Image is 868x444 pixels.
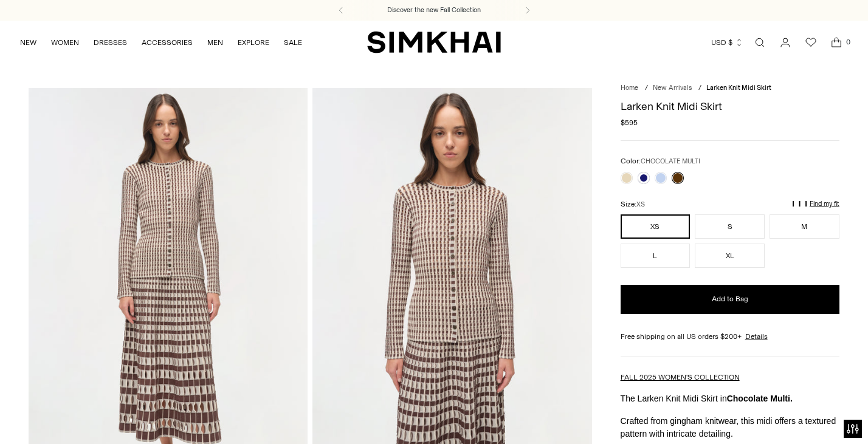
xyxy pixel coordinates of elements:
button: XL [695,244,765,268]
a: Discover the new Fall Collection [387,5,481,15]
strong: Chocolate Multi. [727,394,793,403]
span: CHOCOLATE MULTI [641,157,700,165]
a: Open cart modal [824,30,849,55]
a: MEN [207,29,223,56]
span: Crafted from gingham knitwear, this midi offers a textured pattern with intricate detailing. [621,416,836,439]
label: Size: [621,199,645,210]
h1: Larken Knit Midi Skirt [621,101,839,112]
a: Details [745,331,768,342]
div: Free shipping on all US orders $200+ [621,331,839,342]
a: DRESSES [94,29,127,56]
a: SIMKHAI [367,30,501,54]
a: EXPLORE [238,29,269,56]
a: Wishlist [799,30,823,55]
a: New Arrivals [653,84,692,92]
button: USD $ [711,29,743,56]
a: WOMEN [51,29,79,56]
span: Add to Bag [712,294,748,304]
button: L [621,244,691,268]
a: Go to the account page [773,30,797,55]
span: 0 [842,36,853,47]
a: NEW [20,29,36,56]
span: $595 [621,117,638,128]
span: Larken Knit Midi Skirt [706,84,771,92]
a: FALL 2025 WOMEN'S COLLECTION [621,373,740,381]
button: Add to Bag [621,285,839,314]
div: / [645,83,648,94]
button: XS [621,214,691,239]
a: Open search modal [748,30,772,55]
span: The Larken Knit Midi Skirt in [621,394,727,403]
nav: breadcrumbs [621,83,839,94]
a: SALE [284,29,302,56]
button: M [770,214,839,239]
a: ACCESSORIES [142,29,193,56]
label: Color: [621,155,700,167]
a: Home [621,84,638,92]
button: S [695,214,765,239]
div: / [698,83,701,94]
span: XS [636,200,645,208]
